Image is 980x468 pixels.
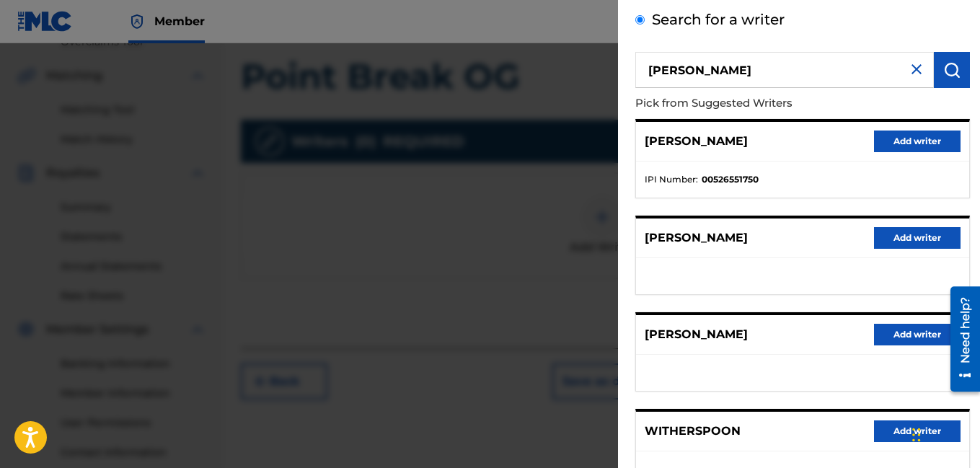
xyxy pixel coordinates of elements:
[943,61,961,79] img: Search Works
[635,88,888,119] p: Pick from Suggested Writers
[128,13,146,30] img: Top Rightsholder
[912,413,921,456] div: Drag
[908,399,980,468] iframe: Chat Widget
[635,52,934,88] input: Search writer's name or IPI Number
[645,423,741,440] p: WITHERSPOON
[645,173,698,186] span: IPI Number :
[874,227,961,249] button: Add writer
[645,326,748,343] p: [PERSON_NAME]
[874,324,961,345] button: Add writer
[702,173,759,186] strong: 00526551750
[908,61,925,78] img: close
[874,420,961,442] button: Add writer
[940,281,980,397] iframe: Resource Center
[645,133,748,150] p: [PERSON_NAME]
[17,11,73,32] img: MLC Logo
[154,13,205,30] span: Member
[645,229,748,247] p: [PERSON_NAME]
[874,131,961,152] button: Add writer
